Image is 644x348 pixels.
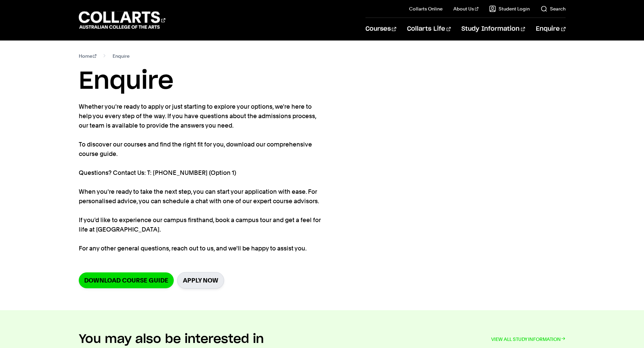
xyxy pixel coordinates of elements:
a: Search [541,5,566,12]
a: Collarts Online [409,5,443,12]
a: Student Login [489,5,530,12]
a: Courses [365,18,396,40]
a: VIEW ALL STUDY INFORMATION [491,334,566,344]
a: Apply Now [177,272,224,289]
a: Home [79,51,97,61]
a: About Us [453,5,478,12]
a: Enquire [536,18,565,40]
a: Download Course Guide [79,272,174,288]
h1: Enquire [79,66,566,97]
span: Enquire [113,51,129,61]
p: Whether you're ready to apply or just starting to explore your options, we're here to help you ev... [79,102,326,253]
a: Study Information [461,18,525,40]
div: Go to homepage [79,10,165,30]
h2: You may also be interested in [79,332,264,347]
a: Collarts Life [407,18,451,40]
